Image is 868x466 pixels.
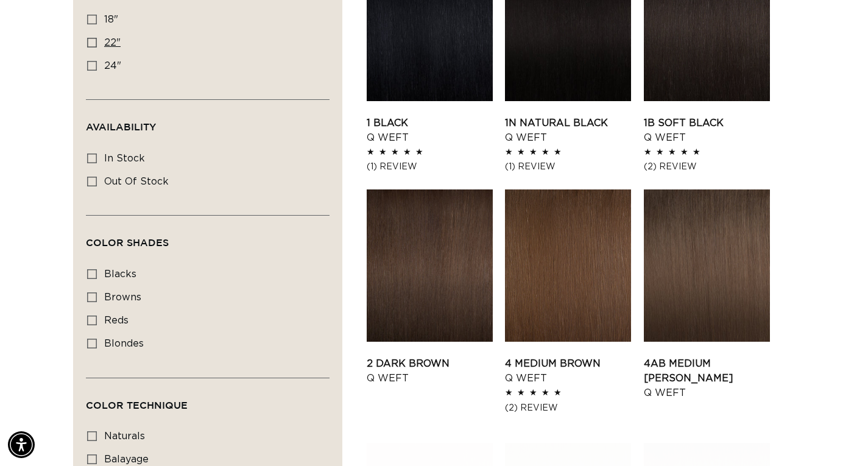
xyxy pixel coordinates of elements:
span: 18" [104,15,118,24]
span: browns [104,292,141,302]
span: balayage [104,454,149,464]
span: Color Shades [86,237,169,248]
span: reds [104,316,129,325]
span: Availability [86,121,156,132]
a: 1N Natural Black Q Weft [505,116,631,145]
span: naturals [104,431,145,441]
div: Accessibility Menu [8,431,35,458]
span: 22" [104,38,121,48]
a: 1 Black Q Weft [367,116,493,145]
span: In stock [104,154,145,163]
iframe: Chat Widget [807,408,868,466]
a: 1B Soft Black Q Weft [644,116,770,145]
span: blondes [104,339,144,348]
span: Color Technique [86,400,188,411]
a: 2 Dark Brown Q Weft [367,356,493,386]
a: 4 Medium Brown Q Weft [505,356,631,386]
summary: Availability (0 selected) [86,100,330,144]
span: blacks [104,269,136,279]
span: 24" [104,61,121,71]
summary: Color Shades (0 selected) [86,216,330,259]
a: 4AB Medium [PERSON_NAME] Q Weft [644,356,770,400]
span: Out of stock [104,177,169,186]
summary: Color Technique (0 selected) [86,378,330,422]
